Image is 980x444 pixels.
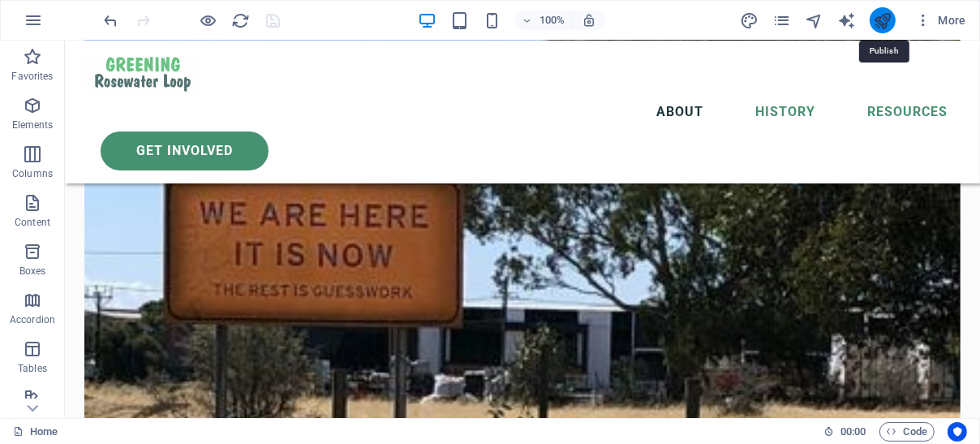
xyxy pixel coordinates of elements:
[805,11,823,30] i: Navigator
[101,11,121,30] button: undo
[772,11,791,30] i: Pages (Ctrl+Alt+S)
[840,422,866,442] span: 00 00
[12,119,54,131] p: Elements
[539,11,565,30] h6: 100%
[102,11,121,30] i: Undo: Change text (Ctrl+Z)
[740,11,759,30] i: Design (Ctrl+Alt+Y)
[582,13,596,28] i: On resize automatically adjust zoom level to fit chosen device.
[19,265,46,278] p: Boxes
[12,167,53,180] p: Columns
[740,11,759,30] button: design
[852,425,854,438] span: :
[232,11,251,30] i: Reload page
[909,7,973,33] button: More
[15,216,50,229] p: Content
[887,422,927,442] span: Code
[879,422,935,442] button: Code
[837,11,856,30] i: AI Writer
[10,313,55,326] p: Accordion
[805,11,824,30] button: navigator
[915,12,966,28] span: More
[11,70,53,83] p: Favorites
[13,422,58,442] a: Click to cancel selection. Double-click to open Pages
[772,11,792,30] button: pages
[823,422,866,442] h6: Session time
[837,11,857,30] button: text_generator
[199,11,218,30] button: Click here to leave preview mode and continue editing
[948,422,967,442] button: Usercentrics
[870,7,896,33] button: publish
[231,11,251,30] button: reload
[18,362,47,375] p: Tables
[515,11,573,30] button: 100%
